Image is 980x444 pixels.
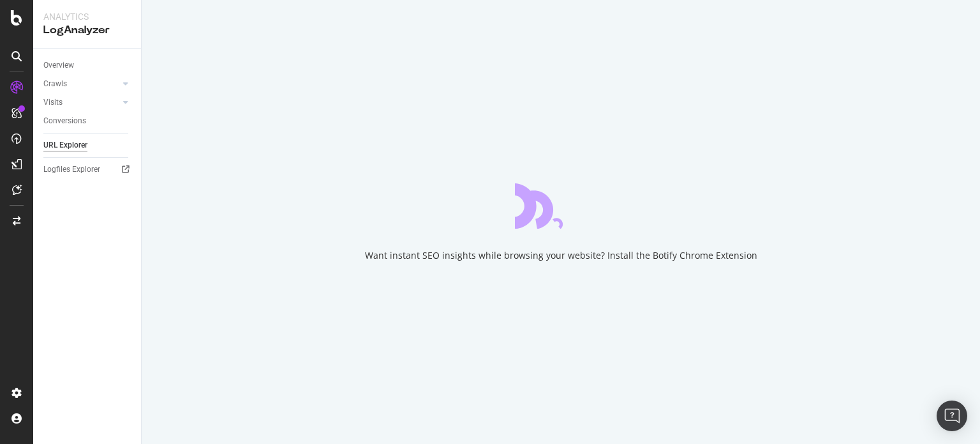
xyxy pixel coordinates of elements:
div: Visits [43,96,63,109]
div: Crawls [43,77,67,91]
a: URL Explorer [43,139,132,152]
a: Visits [43,96,119,109]
div: animation [515,183,607,229]
a: Logfiles Explorer [43,163,132,176]
div: Open Intercom Messenger [937,401,967,431]
a: Overview [43,59,132,72]
div: URL Explorer [43,139,87,152]
div: Analytics [43,10,131,23]
a: Conversions [43,114,132,128]
div: Conversions [43,114,86,128]
a: Crawls [43,77,119,91]
div: LogAnalyzer [43,23,131,38]
div: Want instant SEO insights while browsing your website? Install the Botify Chrome Extension [365,249,757,262]
div: Overview [43,59,74,72]
div: Logfiles Explorer [43,163,100,176]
